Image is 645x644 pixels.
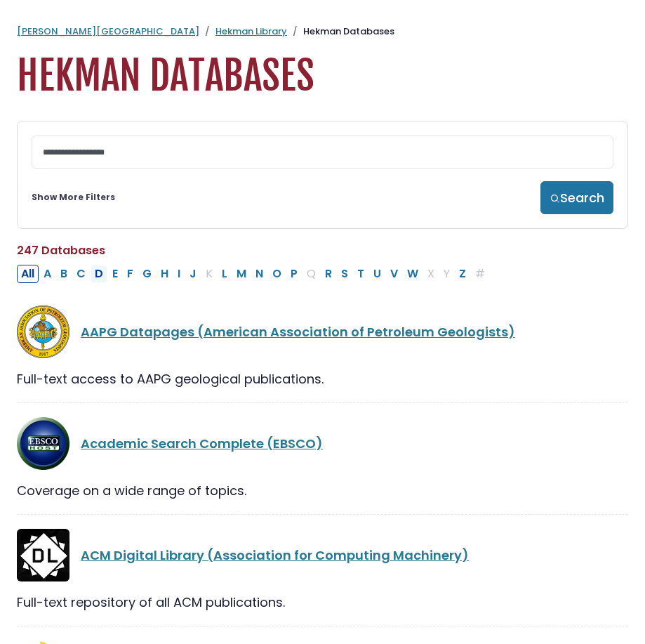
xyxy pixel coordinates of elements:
a: ACM Digital Library (Association for Computing Machinery) [81,546,469,564]
button: Filter Results U [369,265,385,283]
button: Filter Results G [138,265,156,283]
button: Filter Results H [157,265,173,283]
a: Academic Search Complete (EBSCO) [81,435,323,452]
button: Filter Results R [321,265,336,283]
button: Filter Results O [268,265,286,283]
h1: Hekman Databases [17,53,628,100]
button: Filter Results Z [455,265,470,283]
button: Filter Results C [72,265,90,283]
button: Filter Results A [39,265,55,283]
button: Filter Results B [56,265,72,283]
a: Show More Filters [32,191,115,204]
input: Search database by title or keyword [32,136,613,169]
button: Filter Results V [386,265,402,283]
span: 247 Databases [17,242,105,258]
button: All [17,265,39,283]
button: Filter Results F [123,265,138,283]
button: Filter Results J [185,265,201,283]
nav: breadcrumb [17,25,628,39]
button: Filter Results L [218,265,232,283]
li: Hekman Databases [287,25,394,39]
button: Filter Results W [403,265,423,283]
button: Filter Results D [91,265,107,283]
button: Filter Results E [108,265,122,283]
a: Hekman Library [215,25,287,38]
div: Full-text access to AAPG geological publications. [17,369,628,388]
div: Coverage on a wide range of topics. [17,481,628,500]
button: Filter Results P [286,265,302,283]
button: Filter Results T [353,265,368,283]
button: Filter Results I [173,265,185,283]
button: Filter Results N [251,265,267,283]
div: Alpha-list to filter by first letter of database name [17,264,491,282]
a: AAPG Datapages (American Association of Petroleum Geologists) [81,323,515,341]
button: Search [540,181,613,214]
div: Full-text repository of all ACM publications. [17,593,628,612]
button: Filter Results M [232,265,251,283]
button: Filter Results S [337,265,352,283]
a: [PERSON_NAME][GEOGRAPHIC_DATA] [17,25,199,38]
